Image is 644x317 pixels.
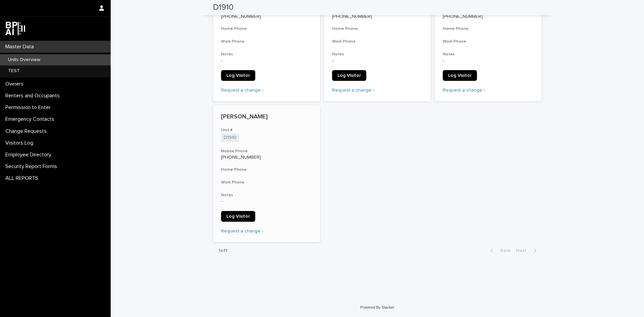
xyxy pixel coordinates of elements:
h3: Home Phone [443,26,534,32]
a: Log Visitor [443,70,477,81]
span: Log Visitor [226,73,250,78]
h2: D1910 [213,3,233,12]
a: Log Visitor [221,70,255,81]
h3: Home Phone [221,26,312,32]
a: D1910 [224,135,236,141]
h3: Mobile Phone [221,149,312,154]
p: 1 of 1 [213,243,233,259]
p: Renters and Occupants [3,93,65,99]
button: Back [485,248,513,254]
p: - [332,58,423,64]
p: Permission to Enter [3,104,56,111]
h3: Work Phone [221,39,312,44]
a: Log Visitor [221,211,255,222]
span: Log Visitor [448,73,472,78]
a: Log Visitor [332,70,366,81]
h3: Work Phone [443,39,534,44]
span: Log Visitor [337,73,361,78]
p: - [443,58,534,64]
span: Log Visitor [226,214,250,219]
p: ALL REPORTS [3,175,44,181]
h3: Notes [332,52,423,57]
h3: Work Phone [332,39,423,44]
p: Units Overview [3,57,46,63]
p: Employee Directory [3,152,57,158]
h3: Notes [221,52,312,57]
a: [PERSON_NAME]Unit #D1910 Mobile Phone[PHONE_NUMBER]Home PhoneWork PhoneNotes-Log VisitorRequest a... [213,105,320,242]
p: Visitors Log [3,140,39,146]
a: [PHONE_NUMBER] [221,155,261,160]
h3: Notes [221,193,312,198]
h3: Notes [443,52,534,57]
a: Request a change › [332,88,374,93]
a: Powered By Stacker [360,305,394,309]
h3: Home Phone [332,26,423,32]
p: - [221,199,312,204]
p: Security Report Forms [3,163,62,170]
a: [PHONE_NUMBER] [443,14,483,19]
button: Next [513,248,542,254]
p: [PERSON_NAME] [221,113,312,121]
span: Next [516,248,531,253]
a: Request a change › [221,229,263,233]
a: [PHONE_NUMBER] [332,14,372,19]
a: Request a change › [443,88,485,93]
p: - [221,58,312,64]
span: Back [496,248,511,253]
p: Owners [3,81,29,87]
h3: Work Phone [221,180,312,185]
p: Master Data [3,44,39,50]
a: Request a change › [221,88,263,93]
h3: Unit # [221,127,312,133]
h3: Home Phone [221,167,312,172]
p: TEST [3,68,25,74]
img: dwgmcNfxSF6WIOOXiGgu [5,22,25,35]
p: Change Requests [3,128,52,135]
a: [PHONE_NUMBER] [221,14,261,19]
p: Emergency Contacts [3,116,60,122]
